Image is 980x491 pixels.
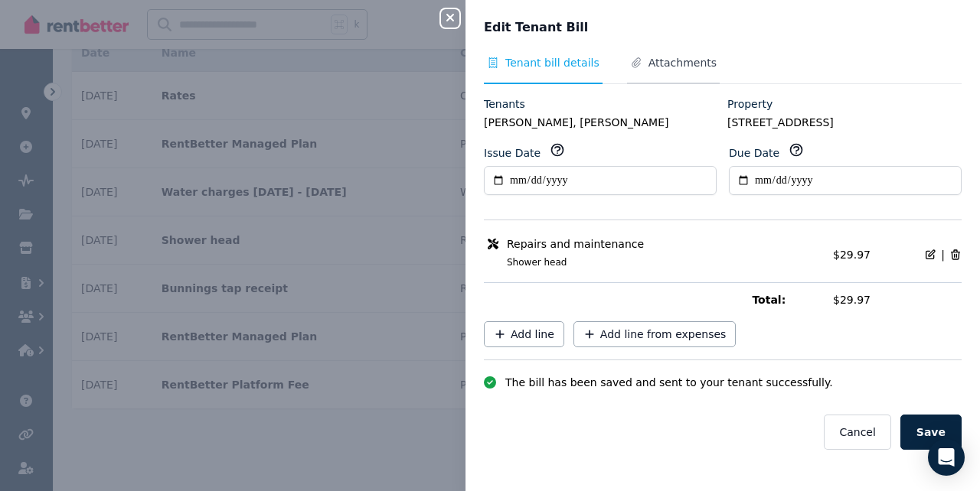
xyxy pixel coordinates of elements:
[573,321,737,347] button: Add line from expenses
[484,96,525,112] label: Tenants
[833,292,962,307] span: $29.97
[928,439,965,476] div: Open Intercom Messenger
[505,55,599,70] span: Tenant bill details
[600,327,727,342] span: Add line from expenses
[900,415,962,450] button: Save
[488,256,824,268] span: Shower head
[729,145,779,161] label: Due Date
[833,249,871,261] span: $29.97
[648,55,717,70] span: Attachments
[484,145,541,161] label: Issue Date
[507,236,644,252] span: Repairs and maintenance
[484,115,718,130] legend: [PERSON_NAME], [PERSON_NAME]
[727,115,962,130] legend: [STREET_ADDRESS]
[511,327,554,342] span: Add line
[484,18,588,37] span: Edit Tenant Bill
[941,247,945,262] span: |
[484,321,564,347] button: Add line
[484,55,962,84] nav: Tabs
[752,292,824,307] span: Total:
[505,375,833,390] span: The bill has been saved and sent to your tenant successfully.
[727,96,773,112] label: Property
[824,415,890,450] button: Cancel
